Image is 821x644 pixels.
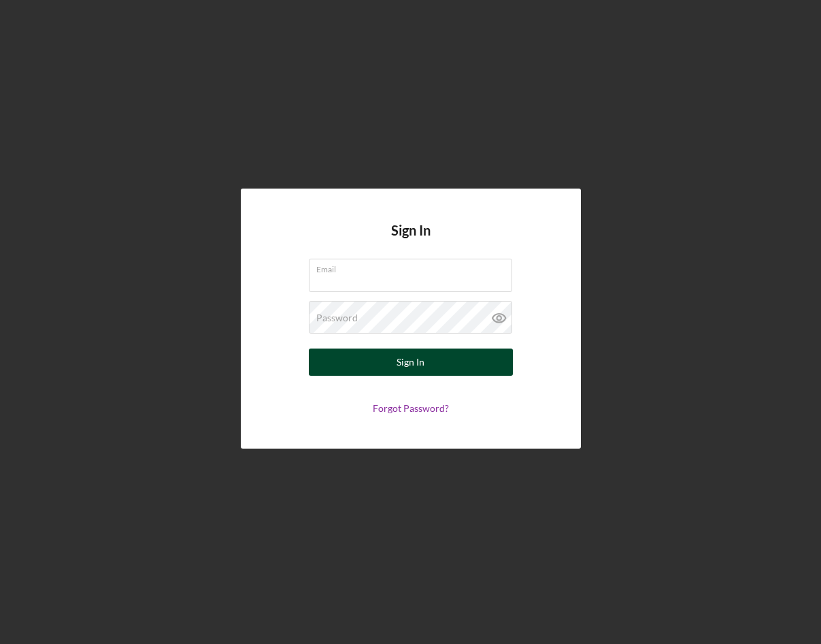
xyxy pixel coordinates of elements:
[309,349,513,376] button: Sign In
[373,402,449,414] a: Forgot Password?
[397,349,424,376] div: Sign In
[316,312,358,323] label: Password
[316,259,512,274] label: Email
[391,223,431,259] h4: Sign In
